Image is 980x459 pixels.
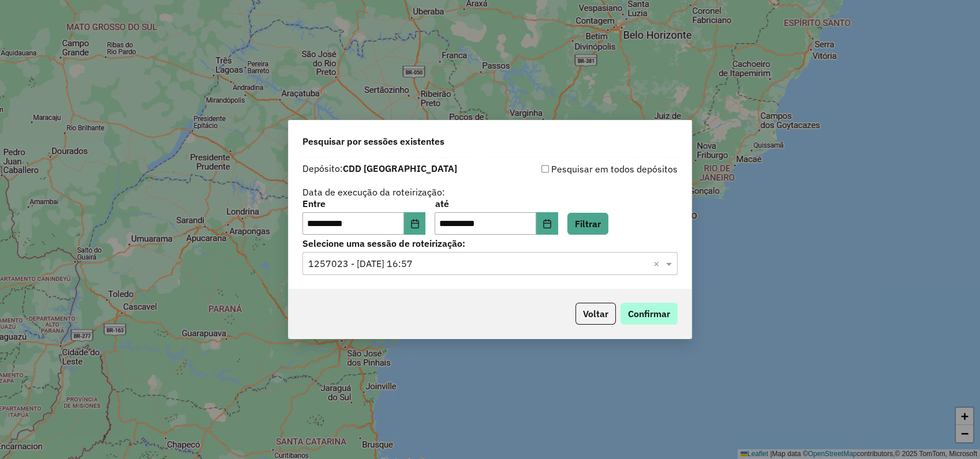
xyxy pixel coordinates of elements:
[302,236,678,250] label: Selecione uma sessão de roteirização:
[536,212,558,235] button: Choose Date
[575,303,616,325] button: Voltar
[302,161,457,175] label: Depósito:
[302,185,445,199] label: Data de execução da roteirização:
[653,257,663,270] span: Clear all
[343,163,457,174] strong: CDD [GEOGRAPHIC_DATA]
[567,213,608,235] button: Filtrar
[620,303,678,325] button: Confirmar
[490,162,678,176] div: Pesquisar em todos depósitos
[302,134,444,148] span: Pesquisar por sessões existentes
[302,197,425,210] label: Entre
[435,197,558,210] label: até
[404,212,426,235] button: Choose Date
